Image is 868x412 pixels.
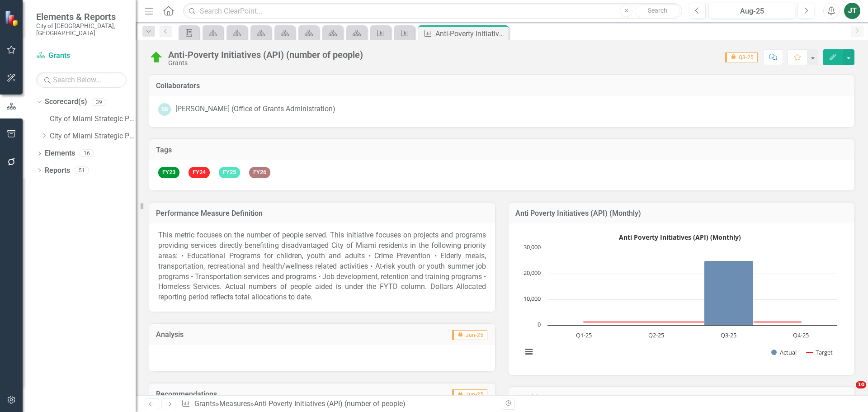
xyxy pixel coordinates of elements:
[158,103,171,116] div: DG
[793,331,809,339] text: Q4-25
[523,346,535,358] button: View chart menu, Anti Poverty Initiatives (API) (Monthly)
[524,269,541,277] text: 20,000
[725,52,758,62] span: Q3-25
[45,166,70,176] a: Reports
[721,331,736,339] text: Q3-25
[156,390,364,398] h3: Recommendations
[156,146,848,154] h3: Tags
[524,243,541,251] text: 30,000
[648,7,667,14] span: Search
[158,230,486,303] p: This metric focuses on the number of people served. This initiative focuses on projects and progr...
[80,150,94,157] div: 16
[771,348,797,356] button: Show Actual
[50,114,136,124] a: City of Miami Strategic Plan
[156,331,299,339] h3: Analysis
[515,209,848,218] h3: Anti Poverty Initiatives (API) (Monthly)
[619,233,741,242] text: Anti Poverty Initiatives (API) (Monthly)
[92,98,106,106] div: 39
[635,5,680,17] button: Search
[518,230,845,366] div: Anti Poverty Initiatives (API) (Monthly). Highcharts interactive chart.
[837,381,859,403] iframe: Intercom live chat
[36,22,127,37] small: City of [GEOGRAPHIC_DATA], [GEOGRAPHIC_DATA]
[708,3,795,19] button: Aug-25
[452,389,487,399] span: Jun-25
[219,399,250,408] a: Measures
[704,261,754,326] path: Q3-25, 24,918. Actual.
[219,167,240,178] span: FY25
[175,104,335,114] div: [PERSON_NAME] (Office of Grants Administration)
[158,167,179,178] span: FY23
[75,166,89,174] div: 51
[582,320,803,324] g: Target, series 2 of 2. Line with 4 data points.
[36,72,127,88] input: Search Below...
[194,399,216,408] a: Grants
[5,10,20,26] img: ClearPoint Strategy
[856,381,866,388] span: 10
[183,3,682,19] input: Search ClearPoint...
[168,60,363,66] div: Grants
[168,50,363,60] div: Anti-Poverty Initiatives (API) (number of people)
[156,209,488,218] h3: Performance Measure Definition
[576,331,592,339] text: Q1-25
[181,399,495,409] div: » »
[524,294,541,303] text: 10,000
[156,82,848,90] h3: Collaborators
[149,50,164,65] img: On Target
[648,331,664,339] text: Q2-25
[36,51,127,61] a: Grants
[254,399,406,408] div: Anti-Poverty Initiatives (API) (number of people)
[844,3,860,19] button: JT
[538,320,541,328] text: 0
[50,131,136,142] a: City of Miami Strategic Plan (NEW)
[45,97,87,107] a: Scorecard(s)
[435,28,506,39] div: Anti-Poverty Initiatives (API) (number of people)
[518,230,842,366] svg: Interactive chart
[249,167,270,178] span: FY26
[189,167,210,178] span: FY24
[36,11,127,22] span: Elements & Reports
[452,330,487,340] span: Jun-25
[45,148,75,159] a: Elements
[515,394,848,402] h3: Goal(s)
[807,348,833,356] button: Show Target
[712,6,792,17] div: Aug-25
